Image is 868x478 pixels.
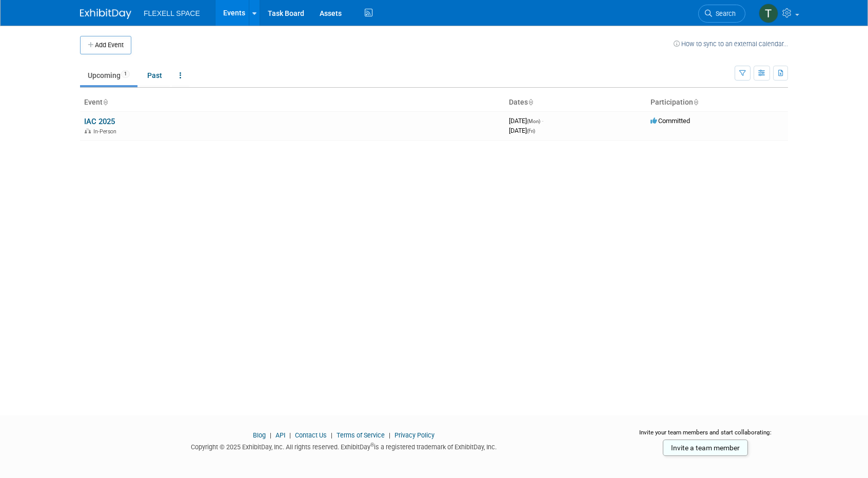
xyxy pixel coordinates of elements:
a: Privacy Policy [394,431,435,439]
img: Taehun Ahn [759,4,778,23]
span: | [287,431,293,439]
th: Participation [646,94,788,111]
span: In-Person [93,128,120,135]
a: Contact Us [295,431,327,439]
img: In-Person Event [85,128,91,133]
span: | [328,431,335,439]
a: Past [140,66,170,85]
a: Upcoming1 [80,66,137,85]
a: How to sync to an external calendar... [674,40,788,48]
div: Copyright © 2025 ExhibitDay, Inc. All rights reserved. ExhibitDay is a registered trademark of Ex... [80,440,607,452]
a: Blog [253,431,266,439]
span: | [386,431,393,439]
span: [DATE] [509,127,535,134]
span: (Fri) [527,128,535,134]
a: Terms of Service [337,431,385,439]
a: API [275,431,285,439]
span: (Mon) [527,118,540,124]
span: | [267,431,274,439]
a: Sort by Participation Type [693,98,698,106]
span: - [542,117,543,125]
span: 1 [121,70,130,78]
a: IAC 2025 [84,117,115,126]
th: Event [80,94,505,111]
button: Add Event [80,36,131,54]
a: Sort by Start Date [528,98,533,106]
th: Dates [505,94,646,111]
a: Search [698,5,745,23]
img: ExhibitDay [80,9,131,19]
div: Invite your team members and start collaborating: [623,428,788,444]
span: Search [712,10,736,17]
span: Committed [650,117,690,125]
span: FLEXELL SPACE [144,9,200,17]
sup: ® [370,442,374,448]
a: Invite a team member [663,440,748,456]
a: Sort by Event Name [103,98,108,106]
span: [DATE] [509,117,543,125]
